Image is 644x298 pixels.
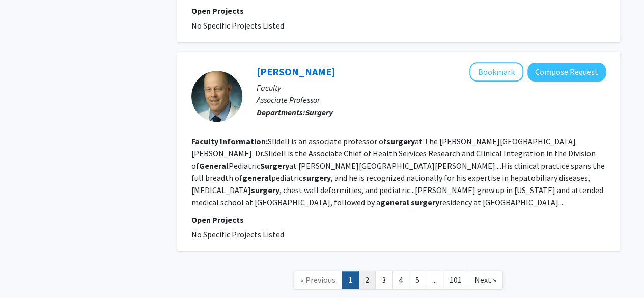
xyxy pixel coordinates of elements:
[191,136,605,207] fg-read-more: Slidell is an associate professor of at The [PERSON_NAME][GEOGRAPHIC_DATA][PERSON_NAME]. Dr.Slide...
[305,107,333,117] b: Surgery
[8,252,43,290] iframe: Chat
[432,275,437,285] span: ...
[469,62,523,82] button: Add Mark Slidell to Bookmarks
[257,82,606,94] p: Faculty
[191,229,284,239] span: No Specific Projects Listed
[342,271,359,289] a: 1
[191,136,268,146] b: Faculty Information:
[375,271,393,289] a: 3
[409,271,426,289] a: 5
[443,271,468,289] a: 101
[242,173,271,183] b: general
[380,197,409,207] b: general
[386,136,415,146] b: surgery
[191,213,606,226] p: Open Projects
[468,271,503,289] a: Next
[358,271,376,289] a: 2
[411,197,439,207] b: surgery
[527,63,606,82] button: Compose Request to Mark Slidell
[392,271,409,289] a: 4
[191,20,284,31] span: No Specific Projects Listed
[302,173,331,183] b: surgery
[257,65,335,78] a: [PERSON_NAME]
[191,5,606,17] p: Open Projects
[257,94,606,106] p: Associate Professor
[474,275,496,285] span: Next »
[251,185,279,195] b: surgery
[257,107,305,117] b: Departments:
[260,160,289,171] b: Surgery
[300,275,335,285] span: « Previous
[294,271,342,289] a: Previous Page
[199,160,229,171] b: General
